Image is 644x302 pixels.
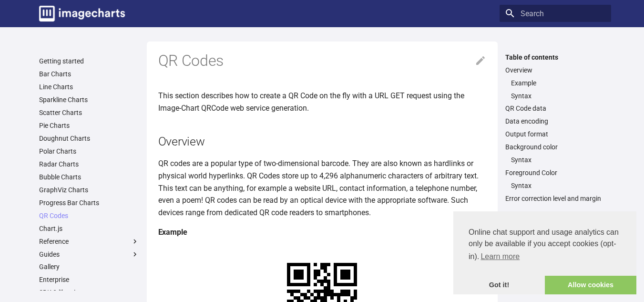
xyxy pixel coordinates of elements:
[39,237,139,246] label: Reference
[158,226,486,239] h4: Example
[511,156,605,164] a: Syntax
[505,117,605,125] a: Data encoding
[505,194,605,203] a: Error correction level and margin
[35,2,129,25] a: Image-Charts documentation
[545,276,636,295] a: allow cookies
[39,211,139,220] a: QR Codes
[511,181,605,190] a: Syntax
[39,6,125,21] img: logo
[453,276,545,295] a: dismiss cookie message
[39,147,139,156] a: Polar Charts
[39,173,139,181] a: Bubble Charts
[500,5,611,22] input: Search
[505,156,605,164] nav: Background color
[500,53,611,203] nav: Table of contents
[453,211,636,294] div: cookieconsent
[39,288,139,297] a: SDK & libraries
[39,186,139,194] a: GraphViz Charts
[39,134,139,143] a: Doughnut Charts
[39,57,139,65] a: Getting started
[39,262,139,271] a: Gallery
[479,250,521,264] a: learn more about cookies
[505,66,605,74] a: Overview
[39,95,139,104] a: Sparkline Charts
[505,143,605,151] a: Background color
[39,160,139,168] a: Radar Charts
[158,157,486,219] p: QR codes are a popular type of two-dimensional barcode. They are also known as hardlinks or physi...
[39,70,139,78] a: Bar Charts
[511,79,605,87] a: Example
[505,79,605,100] nav: Overview
[158,51,486,71] h1: QR Codes
[511,92,605,100] a: Syntax
[39,224,139,233] a: Chart.js
[158,133,486,150] h2: Overview
[39,198,139,207] a: Progress Bar Charts
[39,250,139,259] label: Guides
[158,90,486,114] p: This section describes how to create a QR Code on the fly with a URL GET request using the Image-...
[39,83,139,91] a: Line Charts
[469,227,621,264] span: Online chat support and usage analytics can only be available if you accept cookies (opt-in).
[39,275,139,284] a: Enterprise
[500,53,611,62] label: Table of contents
[505,168,605,177] a: Foreground Color
[505,130,605,138] a: Output format
[39,108,139,117] a: Scatter Charts
[39,121,139,130] a: Pie Charts
[505,104,605,113] a: QR Code data
[505,181,605,190] nav: Foreground Color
